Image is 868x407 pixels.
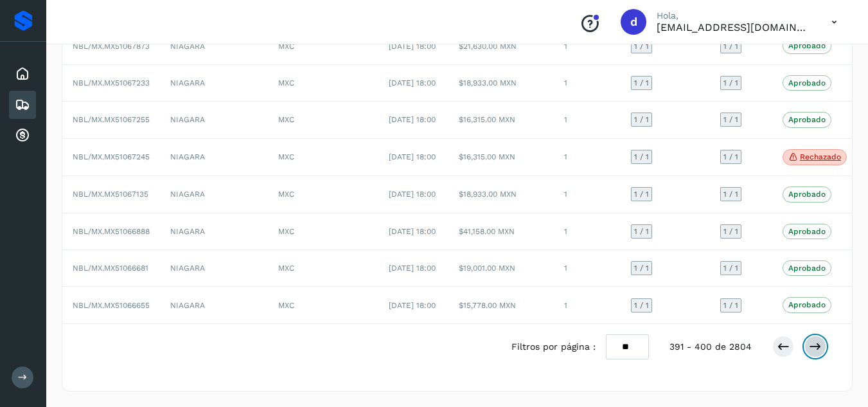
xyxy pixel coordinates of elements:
span: MXC [278,264,294,273]
span: [DATE] 18:00 [389,115,436,124]
span: 1 / 1 [634,302,649,309]
p: Aprobado [788,115,826,124]
span: 1 / 1 [634,264,649,272]
td: NIAGARA [160,213,268,249]
span: 1 / 1 [634,79,649,87]
td: $16,315.00 MXN [448,102,554,138]
div: Embarques [9,91,36,119]
span: MXC [278,42,294,51]
span: 1 / 1 [723,42,738,50]
td: $15,778.00 MXN [448,287,554,323]
span: 391 - 400 de 2804 [669,340,752,354]
span: [DATE] 18:00 [389,42,436,51]
span: 1 / 1 [723,264,738,272]
td: $41,158.00 MXN [448,213,554,249]
span: 1 / 1 [723,228,738,235]
td: 1 [554,250,621,287]
p: Aprobado [788,264,826,273]
span: NBL/MX.MX51066655 [73,301,150,310]
span: 1 / 1 [634,228,649,235]
td: $21,630.00 MXN [448,28,554,64]
span: [DATE] 18:00 [389,301,436,310]
p: Aprobado [788,41,826,50]
td: $18,933.00 MXN [448,64,554,101]
td: $18,933.00 MXN [448,176,554,213]
td: NIAGARA [160,102,268,138]
span: NBL/MX.MX51067873 [73,42,150,51]
span: 1 / 1 [723,79,738,87]
span: 1 / 1 [723,190,738,198]
p: Aprobado [788,300,826,309]
p: Aprobado [788,190,826,199]
td: 1 [554,28,621,64]
span: MXC [278,301,294,310]
span: MXC [278,78,294,87]
span: MXC [278,227,294,236]
span: [DATE] 18:00 [389,78,436,87]
td: 1 [554,287,621,323]
span: [DATE] 18:00 [389,227,436,236]
span: 1 / 1 [634,153,649,161]
span: 1 / 1 [723,153,738,161]
span: NBL/MX.MX51067233 [73,78,150,87]
td: NIAGARA [160,287,268,323]
span: NBL/MX.MX51066888 [73,227,150,236]
td: 1 [554,102,621,138]
span: 1 / 1 [634,190,649,198]
p: daniel3129@outlook.com [657,21,811,33]
span: MXC [278,115,294,124]
span: [DATE] 18:00 [389,152,436,161]
span: MXC [278,152,294,161]
span: 1 / 1 [634,42,649,50]
span: [DATE] 18:00 [389,264,436,273]
span: MXC [278,190,294,199]
span: NBL/MX.MX51066681 [73,264,148,273]
td: 1 [554,213,621,249]
span: 1 / 1 [723,302,738,309]
td: NIAGARA [160,28,268,64]
span: 1 / 1 [723,116,738,123]
span: [DATE] 18:00 [389,190,436,199]
span: NBL/MX.MX51067135 [73,190,148,199]
span: NBL/MX.MX51067245 [73,152,150,161]
td: 1 [554,64,621,101]
td: NIAGARA [160,138,268,176]
p: Rechazado [800,152,841,161]
p: Aprobado [788,78,826,87]
span: Filtros por página : [511,340,596,354]
td: NIAGARA [160,64,268,101]
td: 1 [554,176,621,213]
div: Cuentas por cobrar [9,122,36,150]
p: Aprobado [788,227,826,236]
td: $19,001.00 MXN [448,250,554,287]
p: Hola, [657,10,811,21]
td: NIAGARA [160,176,268,213]
span: 1 / 1 [634,116,649,123]
td: NIAGARA [160,250,268,287]
span: NBL/MX.MX51067255 [73,115,150,124]
td: 1 [554,138,621,176]
td: $16,315.00 MXN [448,138,554,176]
div: Inicio [9,60,36,88]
